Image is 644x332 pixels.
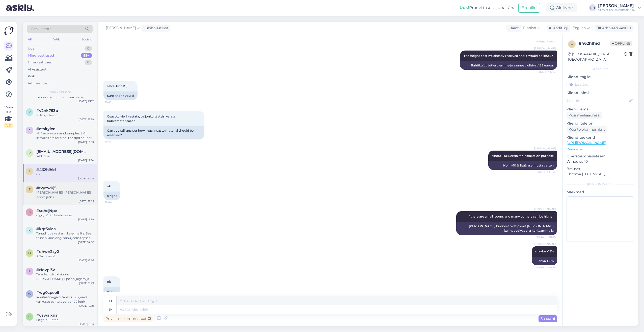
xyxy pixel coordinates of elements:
div: 99+ [81,53,92,58]
span: Nähtud ✓ 10:13 [536,70,556,74]
div: Welcome [36,154,94,158]
div: Tänud juba vastasin ka e-mailile. See teine pikkus ongi minu jaoks täpselt see, mida ma vajan.Teh... [36,231,94,240]
div: [DATE] 11:05 [79,199,94,203]
span: w [28,292,31,296]
span: Minu vestlused [48,90,71,94]
div: Selge, suur tänu! [36,318,94,322]
div: [DATE] 9:55 [79,322,94,326]
div: ok [36,172,94,177]
span: Nähtud ✓ 10:45 [536,266,556,269]
p: Windows 10 [567,159,634,164]
div: Kliendi info [567,67,634,71]
p: Märkmed [567,189,634,195]
div: Arhiveeritud [28,81,48,86]
div: Web [52,36,61,43]
div: en [109,305,113,314]
div: [DATE] 11:30 [79,117,94,121]
span: [PERSON_NAME] [534,147,556,150]
b: Uus! [460,5,469,10]
span: #r1ovpi3v [36,268,55,272]
div: [PERSON_NAME] [567,182,634,186]
span: 10:43 [105,100,124,104]
div: olgu, võtan teadmiseks [36,213,94,218]
span: [PERSON_NAME] [534,207,556,211]
span: #kqt5vlaa [36,227,56,231]
div: alright [103,192,120,200]
div: Tiimi vestlused [28,60,52,65]
div: [DATE] 13:26 [78,258,94,262]
p: Kliendi email [567,107,634,112]
span: ok [107,280,111,283]
p: Kliendi tag'id [567,74,634,80]
span: The freight cost we already received and it would be 185eur. [464,54,554,58]
div: [DATE] 10:45 [78,177,94,180]
div: Proovi tasuta juba täna: [460,5,516,11]
p: Operatsioonisüsteem [567,154,634,159]
div: Rahtikulut, jotka olemme jo saaneet, olisivat 185 euroa. [460,61,557,70]
span: #v2nk753b [36,108,58,113]
span: k [29,228,31,232]
span: [PERSON_NAME] [534,242,556,246]
div: fi [109,296,112,305]
div: [PERSON_NAME]. [PERSON_NAME] päeva jätku. [36,190,94,199]
span: About +10% extra for installation purpose [492,154,554,158]
div: [DATE] 13:21 [79,304,94,308]
p: Chrome [TECHNICAL_ID] [567,172,634,177]
span: p [29,151,31,155]
div: ehkä +15% [532,257,557,265]
div: 0 [85,46,92,51]
span: Otsi kliente [31,26,51,32]
span: English [573,25,586,31]
div: juhib vestlust [143,26,168,31]
div: Klient [506,26,519,31]
div: Sure, thank you! :) [103,91,138,100]
div: Kõik [28,74,35,79]
span: Nähtud ✓ 10:44 [535,170,556,174]
span: Finnish [523,25,536,31]
span: Nähtud ✓ 10:07 [536,40,556,43]
div: Klienditugi [547,26,568,31]
div: [DATE] 11:29 [79,281,94,285]
div: [DATE] 14:08 [78,240,94,244]
span: maybe +15% [535,249,554,253]
div: lamitaati väga ei tahaks.. siis jääks valikusse parkett või venüülkork [36,295,94,304]
p: Kliendi telefon [567,121,634,126]
input: Lisa nimi [567,98,628,103]
div: Vaata siia [4,105,13,128]
span: phynnine@gmail.com [36,149,89,154]
div: Tere. Konstruktsiooni [PERSON_NAME]. Spc on jäigem ja stabiilsem. [36,272,94,281]
a: [PERSON_NAME]Viimistluskaubamaja OÜ [598,4,641,12]
span: Offline [610,41,632,46]
input: Lisa tag [567,81,634,88]
div: # 462hlhid [579,40,610,46]
div: [DATE] 17:34 [78,158,94,162]
span: 4 [571,42,573,46]
div: Minu vestlused [28,53,54,58]
span: s [29,210,31,214]
p: Klienditeekond [567,135,634,140]
span: 4 [29,169,31,173]
span: #atskyicq [36,127,56,131]
div: [DATE] 19:50 [78,218,94,221]
div: [DATE] 23:12 [78,99,94,103]
span: Osaatko vielä vastata, paljonko täytyisi varata hukkamateriaalia? [107,114,176,123]
span: Saada [541,316,555,321]
p: Kliendi nimi [567,90,634,96]
span: 10:44 [105,200,124,204]
div: Can you still answer how much waste material should be reserved? [103,126,204,139]
div: Uus [28,46,34,51]
div: AI Assistent [28,67,46,72]
div: [GEOGRAPHIC_DATA], [GEOGRAPHIC_DATA] [568,52,624,62]
span: t [29,187,31,191]
img: Askly Logo [4,26,14,35]
a: [URL][DOMAIN_NAME] [567,140,606,145]
div: Hi. Yes we can send samples. 2-3 samples are for free. The dpd courier cost to [GEOGRAPHIC_DATA] ... [36,131,94,140]
div: 0 [85,60,92,65]
span: #462hlhid [36,168,56,172]
span: #tvyzw0j5 [36,186,57,190]
div: All [27,36,33,43]
span: r [29,269,31,273]
span: #wg0zpee6 [36,290,59,295]
span: v [29,110,31,114]
span: #uswaixna [36,313,58,318]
